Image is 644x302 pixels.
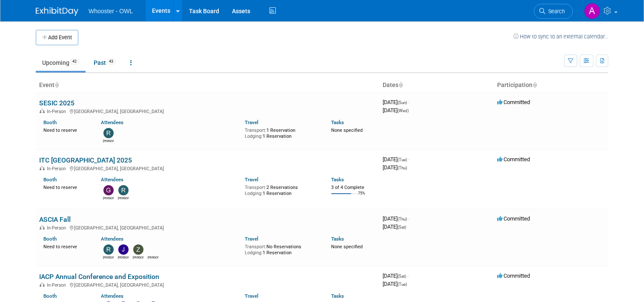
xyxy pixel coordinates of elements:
a: Travel [245,119,258,125]
span: (Sat) [398,274,406,279]
span: - [408,156,409,163]
span: - [408,215,409,222]
a: IACP Annual Conference and Exposition [39,273,159,281]
a: Attendees [101,119,123,125]
div: Robert Dugan [103,138,114,143]
img: Gary LaFond [103,185,114,195]
span: Committed [497,99,530,105]
span: [DATE] [383,99,409,105]
span: Lodging: [245,134,263,139]
img: Ronald Lifton [148,244,158,255]
span: [DATE] [383,281,407,287]
span: (Wed) [398,108,409,113]
span: Lodging: [245,191,263,196]
img: James Justus [118,244,129,255]
span: Committed [497,215,530,222]
span: [DATE] [383,164,407,171]
a: Sort by Participation Type [532,81,537,88]
div: James Justus [118,255,129,260]
span: [DATE] [383,107,409,113]
span: (Sat) [398,225,406,229]
span: Transport: [245,244,266,250]
a: Booth [43,236,57,242]
span: In-Person [47,166,69,171]
span: (Thu) [398,217,407,221]
span: (Tue) [398,157,407,162]
a: SESIC 2025 [39,99,74,107]
span: [DATE] [383,215,409,222]
a: Upcoming42 [36,55,86,71]
span: 43 [106,58,116,65]
span: (Tue) [398,282,407,287]
a: Travel [245,177,258,183]
a: Search [534,4,573,19]
a: Tasks [331,119,344,125]
img: In-Person Event [40,282,45,287]
a: Booth [43,177,57,183]
div: Richard Spradley [118,195,129,200]
span: Committed [497,156,530,163]
img: Richard Spradley [103,244,114,255]
td: 75% [358,191,365,203]
div: Need to reserve [43,242,88,250]
div: Gary LaFond [103,195,114,200]
a: Booth [43,293,57,299]
span: - [407,273,409,279]
a: Travel [245,293,258,299]
a: Travel [245,236,258,242]
div: No Reservations 1 Reservation [245,242,318,256]
img: In-Person Event [40,166,45,170]
th: Event [36,78,379,93]
div: Richard Spradley [103,255,114,260]
a: Tasks [331,177,344,183]
div: [GEOGRAPHIC_DATA], [GEOGRAPHIC_DATA] [39,165,376,171]
a: Booth [43,119,57,125]
span: Committed [497,273,530,279]
div: 2 Reservations 1 Reservation [245,183,318,196]
a: Attendees [101,236,123,242]
a: Sort by Event Name [54,81,59,88]
span: In-Person [47,225,69,231]
div: 1 Reservation 1 Reservation [245,126,318,139]
a: Tasks [331,236,344,242]
span: Search [545,8,565,15]
a: ITC [GEOGRAPHIC_DATA] 2025 [39,156,132,164]
th: Dates [379,78,494,93]
span: Lodging: [245,250,263,256]
th: Participation [494,78,608,93]
a: Attendees [101,177,123,183]
a: ASCIA Fall [39,215,71,224]
a: Past43 [87,55,122,71]
a: Attendees [101,293,123,299]
img: In-Person Event [40,109,45,113]
img: Robert Dugan [103,128,114,138]
div: Need to reserve [43,183,88,191]
span: [DATE] [383,224,406,230]
span: In-Person [47,109,69,114]
img: ExhibitDay [36,7,78,16]
img: Zach Artz [133,244,143,255]
span: - [408,99,409,105]
img: Abe Romero [584,3,600,19]
span: Whooster - OWL [89,8,133,15]
a: Sort by Start Date [398,81,403,88]
span: (Thu) [398,166,407,170]
div: Ronald Lifton [148,255,158,260]
span: (Sun) [398,100,407,105]
div: Zach Artz [133,255,143,260]
div: Need to reserve [43,126,88,134]
img: Richard Spradley [118,185,129,195]
span: In-Person [47,282,69,288]
div: 3 of 4 Complete [331,185,376,191]
button: Add Event [36,30,78,45]
span: Transport: [245,128,266,133]
span: [DATE] [383,156,409,163]
span: None specified [331,244,363,250]
span: None specified [331,128,363,133]
span: Transport: [245,185,266,190]
img: In-Person Event [40,225,45,229]
div: [GEOGRAPHIC_DATA], [GEOGRAPHIC_DATA] [39,107,376,114]
div: [GEOGRAPHIC_DATA], [GEOGRAPHIC_DATA] [39,281,376,288]
a: Tasks [331,293,344,299]
a: How to sync to an external calendar... [513,33,608,40]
